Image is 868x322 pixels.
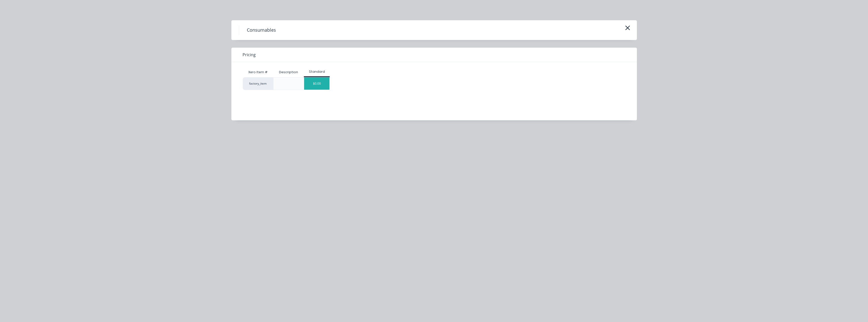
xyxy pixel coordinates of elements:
div: $0.00 [304,78,329,90]
span: Pricing [243,52,256,58]
h4: Consumables [239,25,284,35]
div: factory_item [243,77,273,90]
div: Xero Item # [243,67,273,77]
div: Standard [304,69,330,74]
div: Description [275,66,302,79]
